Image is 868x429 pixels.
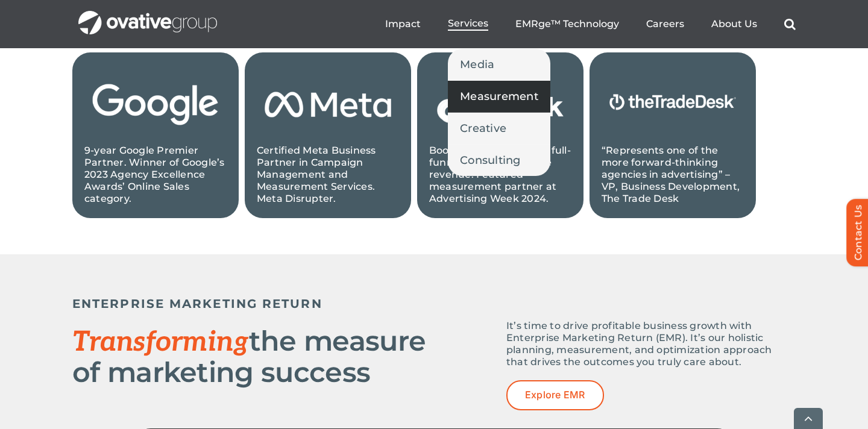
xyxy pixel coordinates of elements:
a: Measurement [448,81,550,112]
h2: the measure of marketing success [72,326,434,387]
a: Services [448,17,488,31]
a: About Us [711,18,757,30]
a: Search [784,18,796,30]
span: Measurement [460,88,538,105]
img: 1 [429,64,571,145]
span: Media [460,56,494,73]
p: 9-year Google Premier Partner. Winner of Google’s 2023 Agency Excellence Awards’ Online Sales cat... [84,145,227,205]
span: Creative [460,120,506,137]
a: Careers [646,18,684,30]
img: Copy of Untitled Design (1) [602,64,744,145]
p: Boosting the platform’s full-funnel potential to drive revenue. Featured measurement partner at A... [429,145,571,205]
img: 2 [84,64,227,145]
img: 3 [257,64,399,145]
span: Transforming [72,325,249,359]
span: Consulting [460,152,521,169]
nav: Menu [385,5,796,43]
a: Consulting [448,145,550,176]
a: OG_Full_horizontal_WHT [78,10,217,21]
a: Impact [385,18,421,30]
a: Media [448,49,550,80]
span: Services [448,17,488,30]
p: “Represents one of the more forward-thinking agencies in advertising” – VP, Business Development,... [602,145,744,205]
p: It’s time to drive profitable business growth with Enterprise Marketing Return (EMR). It’s our ho... [506,320,796,368]
a: Creative [448,113,550,144]
span: Explore EMR [525,389,585,401]
h5: ENTERPRISE MARKETING RETURN [72,296,796,311]
a: EMRge™ Technology [515,18,619,30]
p: Certified Meta Business Partner in Campaign Management and Measurement Services. Meta Disrupter. [257,145,399,205]
a: Explore EMR [506,380,604,410]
